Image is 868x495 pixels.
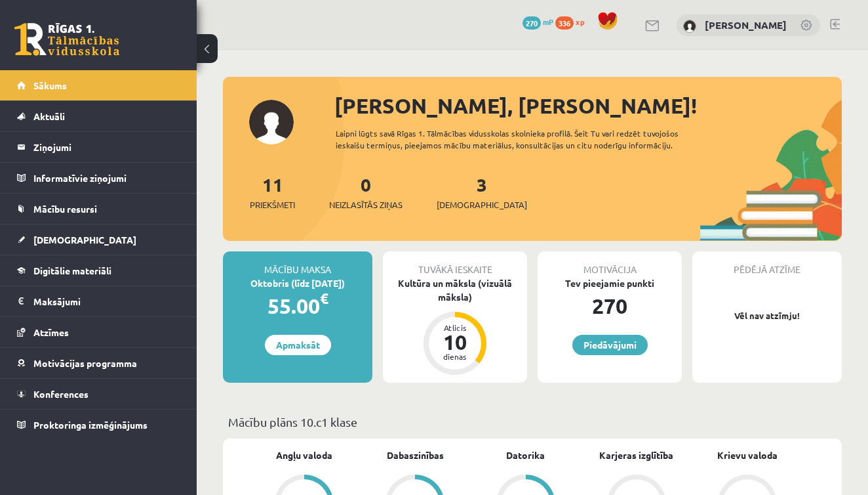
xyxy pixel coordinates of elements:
span: Atzīmes [33,326,69,338]
div: Kultūra un māksla (vizuālā māksla) [383,276,527,304]
div: 270 [538,290,682,322]
a: Aktuāli [17,101,180,131]
a: Mācību resursi [17,194,180,224]
span: Digitālie materiāli [33,265,111,276]
legend: Maksājumi [33,286,180,316]
a: Digitālie materiāli [17,255,180,286]
div: Pēdējā atzīme [692,251,842,276]
a: 270 mP [523,16,553,27]
div: 55.00 [223,290,372,322]
span: Konferences [33,388,89,400]
span: [DEMOGRAPHIC_DATA] [437,198,527,211]
a: Ziņojumi [17,132,180,162]
div: Motivācija [538,251,682,276]
span: [DEMOGRAPHIC_DATA] [33,234,136,246]
div: dienas [435,353,475,360]
div: 10 [435,332,475,353]
span: Sākums [33,79,67,91]
a: Atzīmes [17,317,180,347]
a: Krievu valoda [717,448,778,462]
legend: Ziņojumi [33,132,180,162]
a: Informatīvie ziņojumi [17,163,180,193]
a: Datorika [506,448,545,462]
img: Emīls Brakše [683,20,696,33]
a: [DEMOGRAPHIC_DATA] [17,225,180,255]
span: Proktoringa izmēģinājums [33,419,148,431]
span: 336 [555,16,574,30]
a: 0Neizlasītās ziņas [329,173,403,211]
a: Kultūra un māksla (vizuālā māksla) Atlicis 10 dienas [383,276,527,377]
a: Dabaszinības [387,448,444,462]
span: € [320,289,328,308]
div: [PERSON_NAME], [PERSON_NAME]! [334,90,842,121]
a: Sākums [17,70,180,100]
a: Maksājumi [17,286,180,316]
a: 11Priekšmeti [250,173,295,211]
a: Angļu valoda [276,448,332,462]
span: mP [543,16,553,27]
span: Priekšmeti [250,198,295,211]
span: xp [576,16,584,27]
div: Laipni lūgts savā Rīgas 1. Tālmācības vidusskolas skolnieka profilā. Šeit Tu vari redzēt tuvojošo... [336,127,707,151]
a: Karjeras izglītība [599,448,673,462]
a: Konferences [17,379,180,409]
span: Neizlasītās ziņas [329,198,403,211]
p: Mācību plāns 10.c1 klase [228,413,837,431]
div: Mācību maksa [223,251,372,276]
a: 336 xp [555,16,591,27]
span: Motivācijas programma [33,357,137,369]
p: Vēl nav atzīmju! [699,309,835,322]
a: 3[DEMOGRAPHIC_DATA] [437,173,527,211]
legend: Informatīvie ziņojumi [33,163,180,193]
a: [PERSON_NAME] [705,18,787,32]
a: Motivācijas programma [17,348,180,378]
a: Piedāvājumi [572,335,648,355]
a: Rīgas 1. Tālmācības vidusskola [14,23,119,56]
div: Tuvākā ieskaite [383,251,527,276]
a: Proktoringa izmēģinājums [17,410,180,440]
div: Tev pieejamie punkti [538,276,682,290]
span: Mācību resursi [33,203,97,215]
span: Aktuāli [33,110,65,122]
div: Atlicis [435,324,475,332]
div: Oktobris (līdz [DATE]) [223,276,372,290]
a: Apmaksāt [265,335,331,355]
span: 270 [523,16,541,30]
